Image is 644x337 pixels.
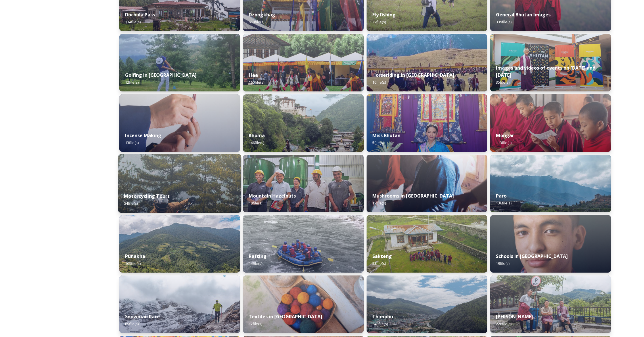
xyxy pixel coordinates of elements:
strong: Textiles in [GEOGRAPHIC_DATA] [249,313,322,320]
span: 10 file(s) [249,200,262,206]
strong: Khoma [249,132,265,139]
span: 650 file(s) [249,19,264,24]
img: Thimphu%2520190723%2520by%2520Amp%2520Sripimanwat-43.jpg [367,275,487,333]
strong: Rafting [249,253,267,259]
span: 103 file(s) [125,261,141,266]
strong: Images and videos of events on [DATE] and [DATE] [496,65,595,78]
img: Snowman%2520Race41.jpg [119,275,240,333]
img: Miss%2520Bhutan%2520Tashi%2520Choden%25205.jpg [367,94,487,152]
img: _SCH7798.jpg [367,155,487,212]
strong: Mongar [496,132,514,139]
span: 53 file(s) [372,261,386,266]
span: 134 file(s) [125,19,141,24]
strong: Schools in [GEOGRAPHIC_DATA] [496,253,568,259]
img: By%2520Leewang%2520Tobgay%252C%2520President%252C%2520The%2520Badgers%2520Motorcycle%2520Club%252... [118,154,241,213]
span: 35 file(s) [496,80,509,85]
strong: [PERSON_NAME] [496,313,533,320]
strong: Fly fishing [372,12,396,18]
img: f73f969a-3aba-4d6d-a863-38e7472ec6b1.JPG [243,215,364,273]
span: 16 file(s) [372,80,386,85]
strong: Mushrooms in [GEOGRAPHIC_DATA] [372,193,454,199]
span: 27 file(s) [372,19,386,24]
span: 248 file(s) [372,321,388,326]
img: _SCH2151_FINAL_RGB.jpg [490,215,611,273]
img: Haa%2520Summer%2520Festival1.jpeg [243,34,364,91]
strong: Paro [496,193,507,199]
span: 12 file(s) [125,80,139,85]
img: IMG_0877.jpeg [119,34,240,91]
strong: Miss Bhutan [372,132,400,139]
img: WattBryan-20170720-0740-P50.jpg [243,155,364,212]
span: 12 file(s) [249,321,262,326]
span: 14 file(s) [249,261,262,266]
img: _SCH5631.jpg [119,94,240,152]
strong: Punakha [125,253,145,259]
strong: Incense Making [125,132,161,139]
span: 339 file(s) [496,19,511,24]
span: 5 file(s) [372,140,384,145]
img: Khoma%2520130723%2520by%2520Amp%2520Sripimanwat-7.jpg [243,94,364,152]
strong: Snowman Race [125,313,160,320]
strong: Sakteng [372,253,392,259]
span: 146 file(s) [249,140,264,145]
strong: General Bhutan Images [496,12,551,18]
span: 136 file(s) [496,200,511,206]
img: Horseriding%2520in%2520Bhutan2.JPG [367,34,487,91]
span: 13 file(s) [125,140,139,145]
span: 160 file(s) [249,80,264,85]
span: 113 file(s) [496,140,511,145]
img: Trashi%2520Yangtse%2520090723%2520by%2520Amp%2520Sripimanwat-187.jpg [490,275,611,333]
img: _SCH9806.jpg [243,275,364,333]
strong: Haa [249,72,258,78]
strong: Golfing in [GEOGRAPHIC_DATA] [125,72,197,78]
img: Mongar%2520and%2520Dametshi%2520110723%2520by%2520Amp%2520Sripimanwat-9.jpg [490,94,611,152]
strong: Thimphu [372,313,393,320]
span: 19 file(s) [496,261,509,266]
strong: Dzongkhag [249,12,275,18]
strong: Motorcycling Tours [124,193,170,199]
span: 228 file(s) [496,321,511,326]
strong: Horseriding in [GEOGRAPHIC_DATA] [372,72,454,78]
img: Sakteng%2520070723%2520by%2520Nantawat-5.jpg [367,215,487,273]
strong: Dochula Pass [125,12,155,18]
img: 2022-10-01%252012.59.42.jpg [119,215,240,273]
img: A%2520guest%2520with%2520new%2520signage%2520at%2520the%2520airport.jpeg [490,34,611,91]
strong: Mountain Hazelnuts [249,193,296,199]
span: 54 file(s) [124,201,138,206]
span: 19 file(s) [372,200,386,206]
span: 65 file(s) [125,321,139,326]
img: Paro%2520050723%2520by%2520Amp%2520Sripimanwat-20.jpg [490,155,611,212]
